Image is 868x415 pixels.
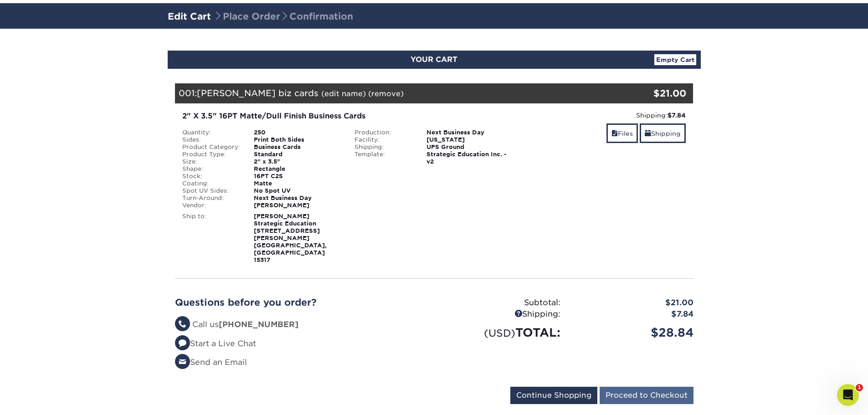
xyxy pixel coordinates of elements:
span: [PERSON_NAME] biz cards [197,88,318,98]
div: Production: [348,129,420,136]
span: Place Order Confirmation [214,11,353,22]
div: $28.84 [567,324,700,341]
span: YOUR CART [411,55,457,64]
div: Product Category: [175,143,247,151]
div: $21.00 [567,297,700,309]
strong: [PHONE_NUMBER] [219,320,298,329]
div: Quantity: [175,129,247,136]
small: (USD) [484,327,515,339]
div: Shipping: [527,111,686,120]
a: Edit Cart [168,11,211,22]
div: 250 [247,129,348,136]
div: Ship to: [175,213,247,264]
li: Call us [175,319,427,331]
div: Template: [348,151,420,165]
a: Start a Live Chat [175,339,256,348]
div: Print Both Sides [247,136,348,143]
div: Shipping: [434,308,567,320]
div: TOTAL: [434,324,567,341]
a: (remove) [368,89,404,98]
div: [PERSON_NAME] [247,202,348,209]
div: Vendor: [175,202,247,209]
a: Send an Email [175,358,247,367]
input: Continue Shopping [510,387,597,404]
div: Coating: [175,180,247,187]
div: Shape: [175,165,247,173]
strong: $7.84 [668,112,686,119]
div: Facility: [348,136,420,143]
a: (edit name) [321,89,366,98]
div: Rectangle [247,165,348,173]
div: 2" x 3.5" [247,158,348,165]
a: Empty Cart [654,54,696,65]
div: No Spot UV [247,187,348,195]
div: Shipping: [348,143,420,151]
div: Stock: [175,173,247,180]
div: Business Cards [247,143,348,151]
span: 1 [856,384,863,391]
div: 2" X 3.5" 16PT Matte/Dull Finish Business Cards [182,111,514,122]
h2: Questions before you order? [175,297,427,308]
div: Sides: [175,136,247,143]
a: Shipping [640,123,686,143]
div: Turn-Around: [175,195,247,202]
div: 16PT C2S [247,173,348,180]
div: Subtotal: [434,297,567,309]
iframe: Intercom live chat [837,384,859,406]
div: Next Business Day [420,129,520,136]
div: Size: [175,158,247,165]
div: UPS Ground [420,143,520,151]
div: Matte [247,180,348,187]
a: Files [606,123,638,143]
div: Standard [247,151,348,158]
div: Next Business Day [247,195,348,202]
span: shipping [645,130,651,137]
div: Strategic Education Inc. - v2 [420,151,520,165]
input: Proceed to Checkout [600,387,693,404]
div: $7.84 [567,308,700,320]
span: files [611,130,618,137]
div: Product Type: [175,151,247,158]
div: 001: [175,83,607,103]
strong: [PERSON_NAME] Strategic Education [STREET_ADDRESS][PERSON_NAME] [GEOGRAPHIC_DATA], [GEOGRAPHIC_DA... [254,213,327,263]
div: Spot UV Sides: [175,187,247,195]
div: [US_STATE] [420,136,520,143]
div: $21.00 [607,87,687,100]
